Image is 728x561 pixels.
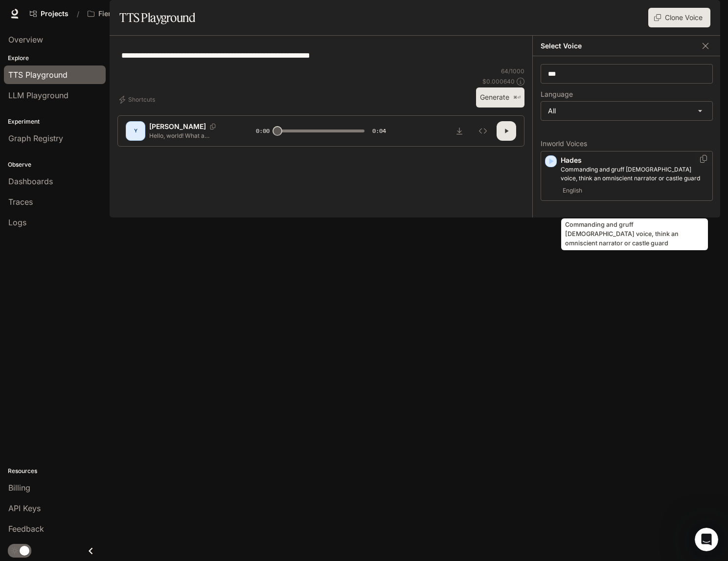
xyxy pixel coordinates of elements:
[648,8,710,27] button: Clone Voice
[41,10,68,18] span: Projects
[128,123,143,139] div: Y
[561,165,708,183] p: Commanding and gruff male voice, think an omniscient narrator or castle guard
[541,102,712,120] div: All
[119,8,195,27] h1: TTS Playground
[450,121,469,141] button: Download audio
[117,92,159,108] button: Shortcuts
[501,67,524,75] p: 64 / 1000
[73,9,83,19] div: /
[541,91,573,98] p: Language
[206,124,220,129] button: Copy Voice ID
[561,185,584,196] span: English
[149,131,232,140] p: Hello, world! What a wonderful day to be a text-to-speech model!
[476,87,524,108] button: Generate⌘⏎
[372,126,386,136] span: 0:04
[561,155,708,165] p: Hades
[83,4,134,23] button: Open workspace menu
[541,140,713,147] p: Inworld Voices
[256,126,270,136] span: 0:00
[513,95,521,101] p: ⌘⏎
[561,218,708,250] div: Commanding and gruff [DEMOGRAPHIC_DATA] voice, think an omniscient narrator or castle guard
[25,4,73,23] a: Go to projects
[699,155,708,163] button: Copy Voice ID
[98,10,119,18] p: Fierce
[482,77,515,86] p: $ 0.000640
[473,121,493,141] button: Inspect
[149,122,206,131] p: [PERSON_NAME]
[695,528,718,551] iframe: Intercom live chat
